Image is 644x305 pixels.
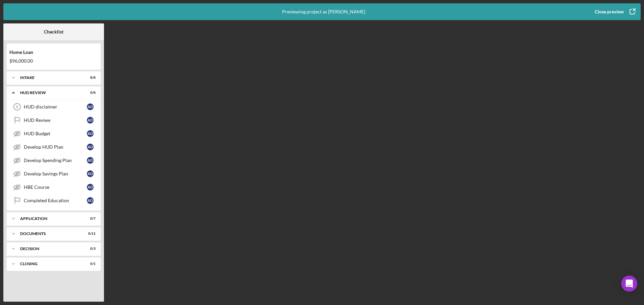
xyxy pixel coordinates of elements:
b: Checklist [44,29,63,34]
div: $96,000.00 [9,58,98,64]
div: Close preview [595,5,624,18]
div: Develop Savings Plan [24,171,87,176]
div: 0 / 3 [84,247,96,251]
div: Home Loan [9,50,98,55]
div: Previewing project as [PERSON_NAME] [282,3,365,20]
div: 0 / 1 [84,262,96,266]
div: HBE Course [24,184,87,190]
div: Develop Spending Plan [24,158,87,163]
div: Application [20,217,79,221]
div: HUD Budget [24,131,87,136]
div: A D [87,184,94,190]
div: Completed Education [24,198,87,203]
div: 0 / 11 [84,232,96,236]
div: 0 / 8 [84,91,96,95]
div: Closing [20,262,79,266]
div: HUD disclaimer [24,104,87,109]
div: 8 / 8 [84,76,96,80]
div: HUD Review [24,118,87,123]
div: Develop HUD Plan [24,144,87,150]
div: A D [87,117,94,124]
div: Open Intercom Messenger [621,276,637,292]
tspan: 9 [16,105,18,109]
div: A D [87,144,94,150]
div: Decision [20,247,79,251]
div: A D [87,103,94,110]
div: Intake [20,76,79,80]
div: Documents [20,232,79,236]
button: Close preview [588,5,641,18]
div: A D [87,170,94,177]
div: HUD Review [20,91,79,95]
div: A D [87,197,94,204]
div: A D [87,157,94,164]
div: A D [87,130,94,137]
div: 0 / 7 [84,217,96,221]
